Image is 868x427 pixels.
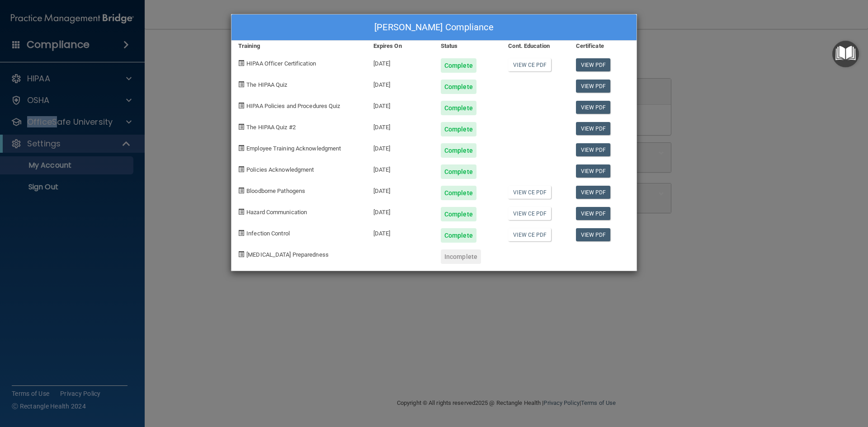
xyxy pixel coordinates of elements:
div: [PERSON_NAME] Compliance [231,14,637,41]
a: View PDF [576,207,611,220]
div: [DATE] [367,221,434,243]
a: View CE PDF [508,58,551,71]
div: Complete [441,228,476,243]
div: [DATE] [367,136,434,158]
span: Infection Control [246,230,290,237]
div: Cont. Education [501,41,569,52]
div: [DATE] [367,52,434,73]
div: [DATE] [367,73,434,94]
a: View PDF [576,122,611,135]
a: View PDF [576,164,611,178]
div: [DATE] [367,115,434,136]
span: Policies Acknowledgment [246,166,314,173]
div: [DATE] [367,200,434,221]
div: Complete [441,143,476,158]
a: View CE PDF [508,186,551,199]
span: [MEDICAL_DATA] Preparedness [246,251,329,258]
div: Complete [441,101,476,115]
span: HIPAA Officer Certification [246,60,316,67]
div: Complete [441,58,476,73]
div: [DATE] [367,179,434,200]
div: [DATE] [367,94,434,115]
span: The HIPAA Quiz [246,81,287,88]
div: Incomplete [441,249,481,264]
a: View PDF [576,228,611,241]
a: View PDF [576,143,611,156]
a: View PDF [576,80,611,93]
div: Complete [441,207,476,221]
button: Open Resource Center [832,41,859,67]
div: Status [434,41,501,52]
div: Complete [441,122,476,136]
a: View PDF [576,58,611,71]
span: Hazard Communication [246,209,307,216]
a: View PDF [576,101,611,114]
div: [DATE] [367,158,434,179]
div: Expires On [367,41,434,52]
a: View CE PDF [508,207,551,220]
a: View PDF [576,186,611,199]
div: Training [231,41,367,52]
div: Complete [441,186,476,200]
div: Certificate [569,41,637,52]
div: Complete [441,80,476,94]
span: Bloodborne Pathogens [246,188,305,194]
span: HIPAA Policies and Procedures Quiz [246,103,340,109]
div: Complete [441,164,476,179]
a: View CE PDF [508,228,551,241]
span: Employee Training Acknowledgment [246,145,341,152]
span: The HIPAA Quiz #2 [246,124,296,131]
